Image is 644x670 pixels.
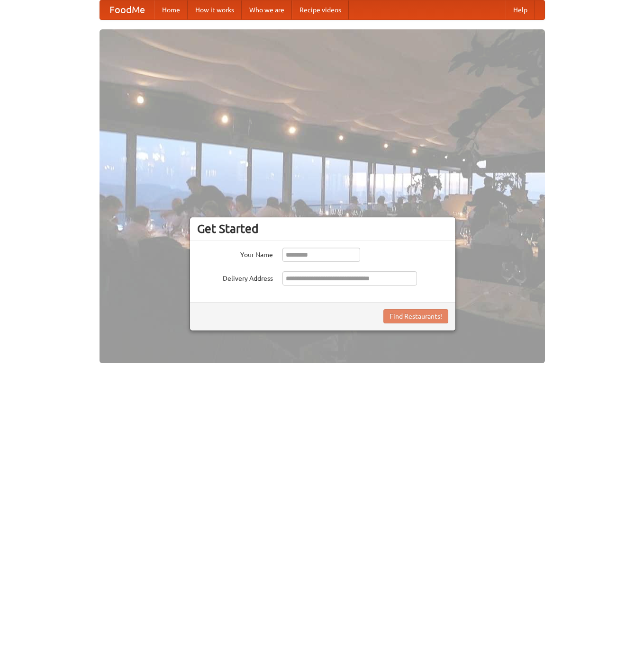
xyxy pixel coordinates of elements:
[100,0,154,19] a: FoodMe
[292,0,349,19] a: Recipe videos
[383,309,448,323] button: Find Restaurants!
[242,0,292,19] a: Who we are
[197,271,273,283] label: Delivery Address
[188,0,242,19] a: How it works
[506,0,535,19] a: Help
[197,248,273,259] label: Your Name
[197,222,448,236] h3: Get Started
[154,0,188,19] a: Home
